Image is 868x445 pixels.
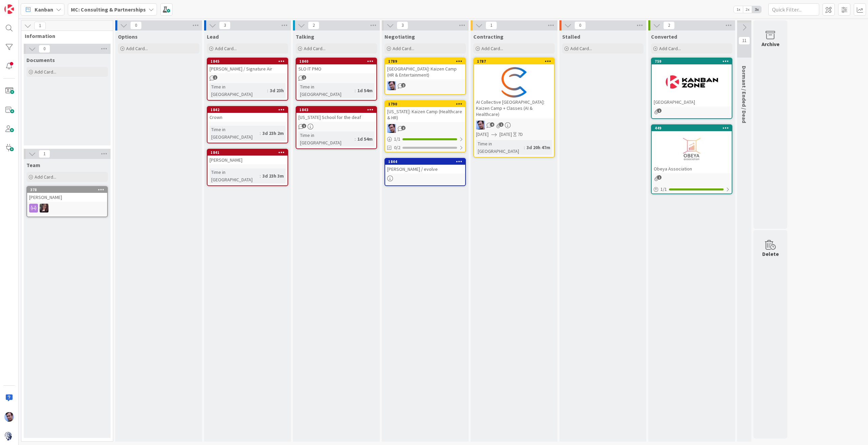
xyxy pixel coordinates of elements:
a: 759[GEOGRAPHIC_DATA] [651,58,732,119]
div: [PERSON_NAME] [27,193,107,202]
span: Information [25,33,104,39]
div: 1787 [474,58,554,64]
span: 1 [657,175,662,180]
span: Dormant / Ended / Dead [741,66,748,123]
span: 2x [743,6,752,13]
span: 1 [302,124,306,128]
img: TD [40,204,48,213]
span: : [267,87,268,94]
span: Stalled [562,33,580,40]
div: 7D [518,131,523,138]
div: 1844 [388,159,465,164]
img: JB [476,121,485,129]
div: 449Obeya Association [652,125,732,173]
div: SLO IT PMO [296,64,376,73]
span: [DATE] [499,131,512,138]
span: Add Card... [35,69,56,75]
a: 1845[PERSON_NAME] / Signature AirTime in [GEOGRAPHIC_DATA]:3d 23h [207,58,288,101]
img: JB [4,412,14,422]
div: 449 [655,126,732,130]
div: 1845 [208,58,288,64]
div: 1840SLO IT PMO [296,58,376,73]
div: Time in [GEOGRAPHIC_DATA] [210,168,260,183]
span: 4 [490,122,494,127]
span: Add Card... [35,174,56,180]
a: 1840SLO IT PMOTime in [GEOGRAPHIC_DATA]:1d 54m [296,58,377,101]
div: JB [385,81,465,90]
span: Documents [26,57,55,63]
span: 0 [39,45,50,53]
div: 3d 23h 2m [261,129,285,137]
span: Add Card... [304,45,325,52]
div: 1/1 [385,135,465,143]
span: 0 [130,21,142,29]
div: Time in [GEOGRAPHIC_DATA] [210,83,267,98]
div: 1840 [296,58,376,64]
a: 1844[PERSON_NAME] / evolve [384,158,466,186]
div: 378[PERSON_NAME] [27,187,107,202]
span: 2 [401,126,406,130]
img: JB [387,124,396,133]
span: Add Card... [570,45,592,52]
span: Add Card... [393,45,414,52]
div: 1790 [388,102,465,106]
div: Time in [GEOGRAPHIC_DATA] [476,140,524,155]
span: Add Card... [215,45,237,52]
div: [PERSON_NAME] / evolve [385,165,465,174]
input: Quick Filter... [768,3,819,16]
span: 1 [657,108,662,113]
div: 378 [30,187,107,192]
div: 1842 [211,107,288,112]
span: 11 [738,37,750,45]
div: 1840 [299,59,376,64]
div: 759 [655,59,732,64]
a: 378[PERSON_NAME]TD [26,186,108,217]
div: 1d 54m [356,87,374,94]
span: 0 [574,21,586,29]
div: 1843 [296,107,376,113]
span: 3 [219,21,231,29]
div: [US_STATE]: Kaizen Camp (Healthcare & HR) [385,107,465,122]
div: 1842 [208,107,288,113]
div: Crown [208,113,288,122]
span: Talking [296,33,314,40]
b: MC: Consulting & Partnerships [71,6,146,13]
div: 1843 [299,107,376,112]
div: 1845 [211,59,288,64]
div: 378 [27,187,107,193]
span: Options [118,33,138,40]
span: : [355,87,356,94]
div: 1787AI Collective [GEOGRAPHIC_DATA]: Kaizen Camp + Classes (AI & Healthcare) [474,58,554,119]
div: 1789[GEOGRAPHIC_DATA]: Kaizen Camp (HR & Entertainment) [385,58,465,79]
div: TD [27,204,107,213]
div: [GEOGRAPHIC_DATA] [652,98,732,106]
img: JB [387,81,396,90]
div: 1844[PERSON_NAME] / evolve [385,159,465,174]
span: : [355,135,356,143]
a: 449Obeya Association1/1 [651,124,732,194]
span: 1 / 1 [394,136,400,143]
div: 3d 23h [268,87,285,94]
div: 1841[PERSON_NAME] [208,149,288,164]
div: Time in [GEOGRAPHIC_DATA] [210,126,260,141]
img: avatar [4,431,14,441]
div: Obeya Association [652,164,732,173]
div: AI Collective [GEOGRAPHIC_DATA]: Kaizen Camp + Classes (AI & Healthcare) [474,98,554,119]
a: 1842CrownTime in [GEOGRAPHIC_DATA]:3d 23h 2m [207,106,288,143]
span: Negotiating [384,33,415,40]
span: 1 [499,122,504,127]
a: 1843[US_STATE] School for the deafTime in [GEOGRAPHIC_DATA]:1d 54m [296,106,377,149]
div: 1790 [385,101,465,107]
div: 1841 [208,149,288,156]
span: : [260,172,261,180]
img: Visit kanbanzone.com [4,4,14,14]
a: 1789[GEOGRAPHIC_DATA]: Kaizen Camp (HR & Entertainment)JB [384,58,466,95]
div: [PERSON_NAME] / Signature Air [208,64,288,73]
div: 1789 [385,58,465,64]
span: Team [26,162,40,168]
span: Lead [207,33,219,40]
div: 759[GEOGRAPHIC_DATA] [652,58,732,106]
span: : [524,144,525,151]
div: [GEOGRAPHIC_DATA]: Kaizen Camp (HR & Entertainment) [385,64,465,79]
div: 1845[PERSON_NAME] / Signature Air [208,58,288,73]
